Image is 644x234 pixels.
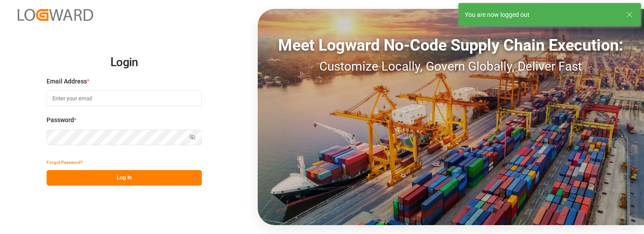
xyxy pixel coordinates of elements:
[47,170,202,186] button: Log In
[47,155,83,170] button: Forgot Password?
[258,57,644,76] div: Customize Locally, Govern Globally, Deliver Fast
[47,115,74,125] span: Password
[47,77,87,86] span: Email Address
[465,10,617,20] div: You are now logged out
[47,91,202,106] input: Enter your email
[47,48,202,77] h2: Login
[18,9,93,21] img: Logward_new_orange.png
[258,33,644,57] div: Meet Logward No-Code Supply Chain Execution:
